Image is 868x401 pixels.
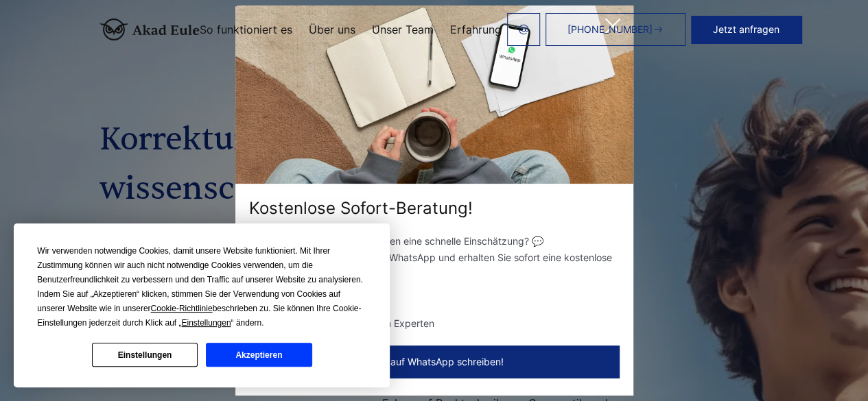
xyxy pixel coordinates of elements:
div: Kostenlose Sofort-Beratung! [235,197,633,219]
a: So funktioniert es [200,24,292,35]
button: Jetzt auf WhatsApp schreiben! [249,345,620,378]
span: [PHONE_NUMBER] [567,24,653,35]
span: Cookie-Richtlinie [151,304,213,313]
p: Haben Sie Fragen oder benötigen eine schnelle Einschätzung? 💬 Kontaktieren Sie uns jetzt über Wha... [249,233,620,282]
button: Einstellungen [92,343,198,367]
a: Über uns [309,24,355,35]
button: Akzeptieren [206,343,312,367]
button: Jetzt anfragen [691,16,801,43]
img: exit [235,5,633,184]
li: ✅ Direkte Antwort von unseren Experten [249,315,620,332]
img: email [518,24,529,35]
span: Einstellungen [181,318,231,328]
div: Wir verwenden notwendige Cookies, damit unsere Website funktioniert. Mit Ihrer Zustimmung können ... [37,244,366,330]
div: Cookie Consent Prompt [14,223,390,387]
a: Erfahrung [450,24,502,35]
img: logo [99,19,200,40]
a: Unser Team [372,24,434,35]
a: [PHONE_NUMBER] [546,13,685,46]
li: ✅ Kostenlos & unverbindlich [249,299,620,315]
